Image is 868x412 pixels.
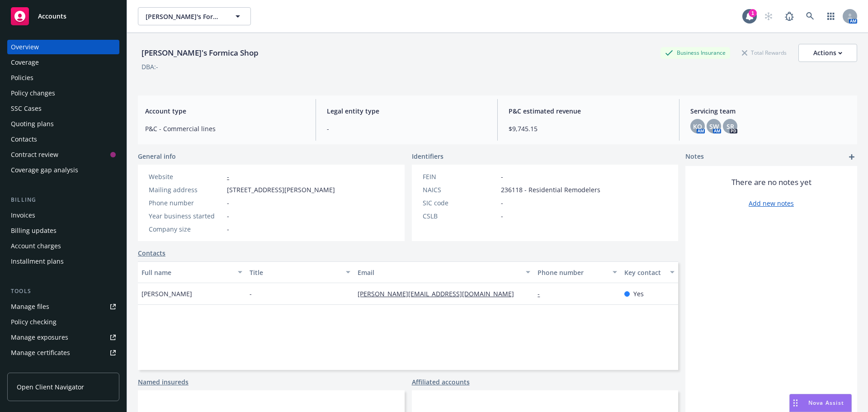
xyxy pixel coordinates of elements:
[246,261,354,283] button: Title
[624,268,665,277] div: Key contact
[250,268,340,277] div: Title
[7,195,119,204] div: Billing
[709,122,719,131] span: SW
[11,208,35,223] div: Invoices
[149,224,223,234] div: Company size
[7,163,119,177] a: Coverage gap analysis
[501,172,503,181] span: -
[846,152,857,162] a: add
[509,124,668,133] span: $9,745.15
[789,394,852,412] button: Nova Assist
[423,198,497,208] div: SIC code
[227,224,229,234] span: -
[7,147,119,162] a: Contract review
[423,185,497,194] div: NAICS
[145,124,305,133] span: P&C - Commercial lines
[227,211,229,221] span: -
[327,124,486,133] span: -
[145,106,305,116] span: Account type
[726,122,734,131] span: SR
[11,101,42,116] div: SSC Cases
[327,106,486,116] span: Legal entity type
[149,172,223,181] div: Website
[7,4,119,29] a: Accounts
[534,261,620,283] button: Phone number
[7,287,119,296] div: Tools
[737,47,791,58] div: Total Rewards
[227,172,229,181] a: -
[138,47,262,59] div: [PERSON_NAME]'s Formica Shop
[423,211,497,221] div: CSLB
[693,122,702,131] span: KO
[138,248,165,258] a: Contacts
[142,289,192,298] span: [PERSON_NAME]
[11,299,49,314] div: Manage files
[685,152,704,162] span: Notes
[138,377,189,387] a: Named insureds
[7,132,119,147] a: Contacts
[11,55,39,70] div: Coverage
[11,86,55,100] div: Policy changes
[7,117,119,131] a: Quoting plans
[7,361,119,375] a: Manage claims
[358,268,520,277] div: Email
[7,208,119,223] a: Invoices
[808,399,844,407] span: Nova Assist
[11,40,39,54] div: Overview
[7,299,119,314] a: Manage files
[801,7,819,25] a: Search
[11,147,58,162] div: Contract review
[790,394,801,412] div: Drag to move
[749,199,794,208] a: Add new notes
[138,152,176,161] span: General info
[7,55,119,70] a: Coverage
[749,9,757,17] div: 1
[11,330,68,345] div: Manage exposures
[149,185,223,194] div: Mailing address
[412,377,470,387] a: Affiliated accounts
[501,211,503,221] span: -
[227,198,229,208] span: -
[358,289,521,298] a: [PERSON_NAME][EMAIL_ADDRESS][DOMAIN_NAME]
[538,268,607,277] div: Phone number
[149,198,223,208] div: Phone number
[7,71,119,85] a: Policies
[38,13,66,20] span: Accounts
[7,239,119,253] a: Account charges
[822,7,840,25] a: Switch app
[813,44,842,62] div: Actions
[11,239,61,253] div: Account charges
[7,223,119,238] a: Billing updates
[798,44,857,62] button: Actions
[7,254,119,269] a: Installment plans
[138,261,246,283] button: Full name
[780,7,798,25] a: Report a Bug
[660,47,730,58] div: Business Insurance
[621,261,678,283] button: Key contact
[149,211,223,221] div: Year business started
[731,177,811,188] span: There are no notes yet
[11,71,33,85] div: Policies
[11,132,37,147] div: Contacts
[690,106,850,116] span: Servicing team
[7,330,119,345] a: Manage exposures
[759,7,778,25] a: Start snowing
[11,117,54,131] div: Quoting plans
[11,346,70,360] div: Manage certificates
[11,315,57,329] div: Policy checking
[250,289,252,298] span: -
[7,40,119,54] a: Overview
[11,254,64,269] div: Installment plans
[146,12,224,21] span: [PERSON_NAME]'s Formica Shop
[501,185,600,194] span: 236118 - Residential Remodelers
[7,346,119,360] a: Manage certificates
[11,223,57,238] div: Billing updates
[538,289,547,298] a: -
[7,315,119,329] a: Policy checking
[138,7,251,25] button: [PERSON_NAME]'s Formica Shop
[354,261,534,283] button: Email
[7,101,119,116] a: SSC Cases
[501,198,503,208] span: -
[509,106,668,116] span: P&C estimated revenue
